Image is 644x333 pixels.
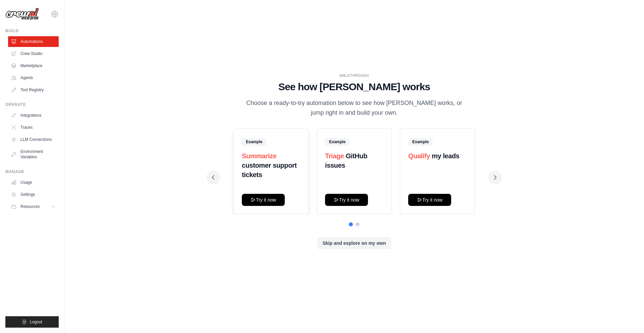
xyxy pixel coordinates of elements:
a: Usage [8,177,59,188]
a: Environment Variables [8,146,59,162]
div: WALKTHROUGH [212,73,496,78]
a: Traces [8,122,59,133]
a: Settings [8,189,59,200]
span: Example [325,138,350,146]
p: Choose a ready-to-try automation below to see how [PERSON_NAME] works, or jump right in and build... [241,98,467,118]
div: Build [5,28,59,34]
span: Summarize [242,152,276,160]
span: Triage [325,152,344,160]
span: Logout [30,319,42,325]
a: Integrations [8,110,59,121]
button: Logout [5,316,59,328]
a: LLM Connections [8,134,59,145]
button: Try it now [325,194,368,206]
button: Try it now [408,194,451,206]
div: Operate [5,102,59,107]
button: Skip and explore on my own [317,237,391,249]
div: Manage [5,169,59,174]
span: Example [242,138,266,146]
h1: See how [PERSON_NAME] works [212,81,496,93]
span: Qualify [408,152,430,160]
strong: my leads [432,152,459,160]
a: Crew Studio [8,48,59,59]
img: Logo [5,8,39,20]
a: Tool Registry [8,85,59,95]
a: Agents [8,72,59,83]
span: Resources [20,204,40,209]
a: Automations [8,36,59,47]
button: Try it now [242,194,285,206]
a: Marketplace [8,60,59,71]
strong: GitHub issues [325,152,367,169]
strong: customer support tickets [242,162,297,178]
button: Resources [8,201,59,212]
span: Example [408,138,433,146]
